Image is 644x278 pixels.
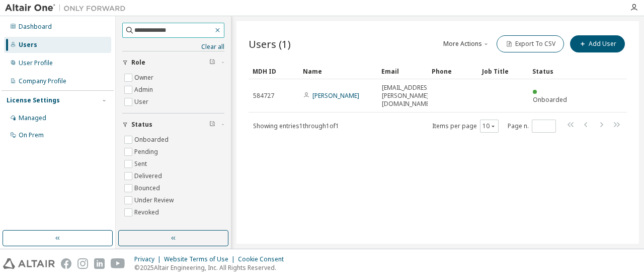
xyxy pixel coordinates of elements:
[134,146,160,158] label: Pending
[111,258,125,269] img: youtube.svg
[131,59,145,67] span: Role
[134,263,290,272] p: © 2025 Altair Engineering, Inc. All Rights Reserved.
[122,43,224,51] a: Clear all
[253,92,274,100] span: 584727
[209,121,215,129] span: Clear filter
[19,41,37,49] div: Users
[134,84,155,96] label: Admin
[134,134,171,146] label: Onboarded
[238,255,290,263] div: Cookie Consent
[508,120,556,133] span: Page n.
[303,63,373,79] div: Name
[482,122,496,130] button: 10
[482,63,524,79] div: Job Title
[134,206,161,218] label: Revoked
[382,84,433,108] span: [EMAIL_ADDRESS][PERSON_NAME][DOMAIN_NAME]
[532,63,575,79] div: Status
[164,255,238,263] div: Website Terms of Use
[134,170,164,182] label: Delivered
[19,23,52,31] div: Dashboard
[312,91,359,100] a: [PERSON_NAME]
[7,96,60,104] div: License Settings
[442,35,491,52] button: More Actions
[134,96,150,108] label: User
[77,258,88,269] img: instagram.svg
[570,35,625,52] button: Add User
[5,3,131,13] img: Altair One
[134,255,164,263] div: Privacy
[497,35,564,52] button: Export To CSV
[61,258,71,269] img: facebook.svg
[432,120,499,133] span: Items per page
[209,59,215,67] span: Clear filter
[381,63,424,79] div: Email
[19,59,53,67] div: User Profile
[19,77,66,85] div: Company Profile
[122,114,224,136] button: Status
[19,114,46,122] div: Managed
[134,182,162,194] label: Bounced
[533,95,567,104] span: Onboarded
[94,258,105,269] img: linkedin.svg
[131,121,152,129] span: Status
[134,158,149,170] label: Sent
[249,37,291,51] span: Users (1)
[134,194,176,206] label: Under Review
[19,131,44,139] div: On Prem
[134,72,155,84] label: Owner
[432,63,474,79] div: Phone
[253,63,295,79] div: MDH ID
[253,122,339,130] span: Showing entries 1 through 1 of 1
[3,258,55,269] img: altair_logo.svg
[122,51,224,74] button: Role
